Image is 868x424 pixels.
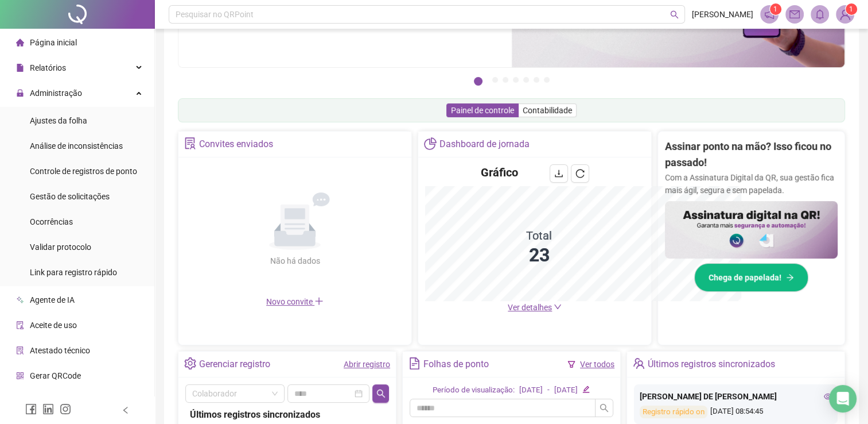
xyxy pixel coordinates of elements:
span: Atestado técnico [30,346,90,355]
span: 1 [849,5,853,13]
span: Aceite de uso [30,321,77,330]
span: plus [314,296,324,306]
span: facebook [25,403,37,415]
span: Ocorrências [30,217,73,226]
div: Últimos registros sincronizados [648,354,775,374]
span: setting [184,357,196,369]
span: lock [16,89,24,97]
span: file [16,64,24,72]
span: Página inicial [30,38,77,47]
span: Contabilidade [523,106,572,115]
img: 76472 [836,6,854,23]
span: team [633,357,645,369]
span: Novo convite [266,297,324,306]
span: eye [824,392,832,400]
button: 3 [503,77,508,83]
div: Gerenciar registro [199,354,270,374]
span: arrow-right [786,273,794,282]
div: Convites enviados [199,134,273,154]
span: Validar protocolo [30,242,91,252]
span: search [600,403,609,413]
span: [PERSON_NAME] [692,8,753,21]
div: Folhas de ponto [423,354,489,374]
span: Ajustes da folha [30,116,87,125]
span: file-text [408,357,421,369]
div: Dashboard de jornada [439,134,530,154]
span: Agente de IA [30,295,75,304]
button: 7 [544,77,550,83]
button: 6 [534,77,539,83]
a: Ver todos [580,360,614,369]
span: solution [184,137,196,149]
span: bell [815,9,825,20]
span: linkedin [42,403,54,415]
span: search [670,10,679,19]
span: qrcode [16,372,24,380]
button: 4 [513,77,519,83]
span: Controle de registros de ponto [30,167,137,176]
sup: 1 [770,3,781,15]
span: mail [789,9,800,20]
div: Período de visualização: [433,384,515,396]
div: [DATE] [519,384,543,396]
div: Open Intercom Messenger [829,385,857,413]
span: home [16,38,24,47]
span: search [376,389,386,398]
div: Não há dados [242,255,348,267]
span: Administração [30,88,82,98]
span: solution [16,346,24,354]
button: 2 [492,77,498,83]
span: Relatórios [30,63,66,72]
span: download [554,169,563,178]
span: notification [764,9,774,20]
span: left [122,406,130,414]
a: Abrir registro [344,360,390,369]
span: reload [575,169,585,178]
button: 1 [474,77,482,86]
span: Ver detalhes [508,303,552,312]
div: Últimos registros sincronizados [190,407,384,422]
span: Gerar QRCode [30,371,81,380]
span: Análise de inconsistências [30,141,123,151]
img: banner%2F02c71560-61a6-44d4-94b9-c8ab97240462.png [665,201,838,259]
span: 1 [773,5,777,13]
span: Link para registro rápido [30,268,117,277]
p: Com a Assinatura Digital da QR, sua gestão fica mais ágil, segura e sem papelada. [665,171,838,196]
span: filter [567,360,575,368]
span: edit [582,386,590,393]
button: Chega de papelada! [694,263,808,292]
div: [DATE] 08:54:45 [640,406,832,419]
button: 5 [523,77,529,83]
span: down [554,303,562,311]
div: [DATE] [554,384,578,396]
span: Gestão de solicitações [30,192,110,201]
h4: Gráfico [481,164,518,180]
div: [PERSON_NAME] DE [PERSON_NAME] [640,390,832,403]
span: pie-chart [424,137,436,149]
h2: Assinar ponto na mão? Isso ficou no passado! [665,138,838,171]
div: Registro rápido on [640,406,707,419]
span: audit [16,321,24,329]
a: Ver detalhes down [508,303,562,312]
div: - [547,384,550,396]
span: Chega de papelada! [709,271,781,284]
span: Painel de controle [451,106,514,115]
span: instagram [60,403,71,415]
sup: Atualize o seu contato no menu Meus Dados [846,3,857,15]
